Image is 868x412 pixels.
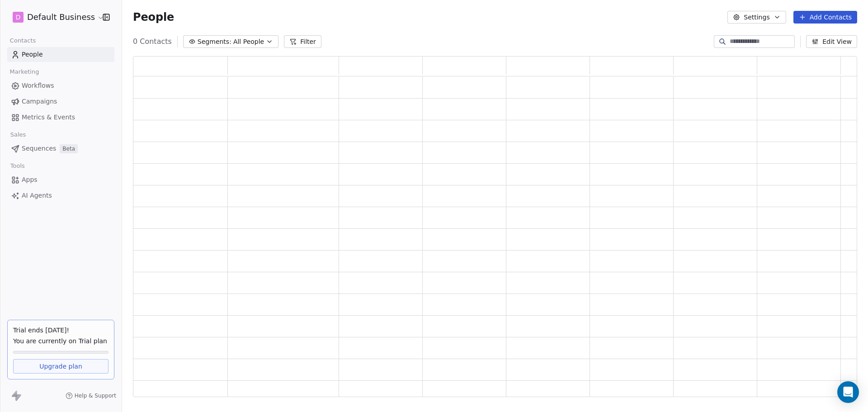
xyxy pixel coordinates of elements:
[60,144,78,153] span: Beta
[837,381,859,403] div: Open Intercom Messenger
[66,392,116,399] a: Help & Support
[13,326,108,335] div: Trial ends [DATE]!
[6,65,43,79] span: Marketing
[27,11,95,23] span: Default Business
[75,392,116,399] span: Help & Support
[22,97,57,106] span: Campaigns
[7,47,114,62] a: People
[39,362,82,371] span: Upgrade plan
[13,359,108,374] a: Upgrade plan
[22,81,54,90] span: Workflows
[11,9,96,25] button: DDefault Business
[22,191,52,200] span: AI Agents
[6,34,40,47] span: Contacts
[133,10,174,24] span: People
[22,113,75,122] span: Metrics & Events
[793,11,857,24] button: Add Contacts
[7,110,114,125] a: Metrics & Events
[7,78,114,93] a: Workflows
[6,159,28,173] span: Tools
[198,37,231,47] span: Segments:
[806,35,857,48] button: Edit View
[727,11,786,24] button: Settings
[233,37,264,47] span: All People
[7,94,114,109] a: Campaigns
[133,36,172,47] span: 0 Contacts
[22,175,38,185] span: Apps
[16,13,21,22] span: D
[6,128,30,142] span: Sales
[284,35,321,48] button: Filter
[22,50,43,59] span: People
[7,188,114,203] a: AI Agents
[22,144,56,153] span: Sequences
[7,172,114,187] a: Apps
[13,336,108,346] span: You are currently on Trial plan
[7,141,114,156] a: SequencesBeta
